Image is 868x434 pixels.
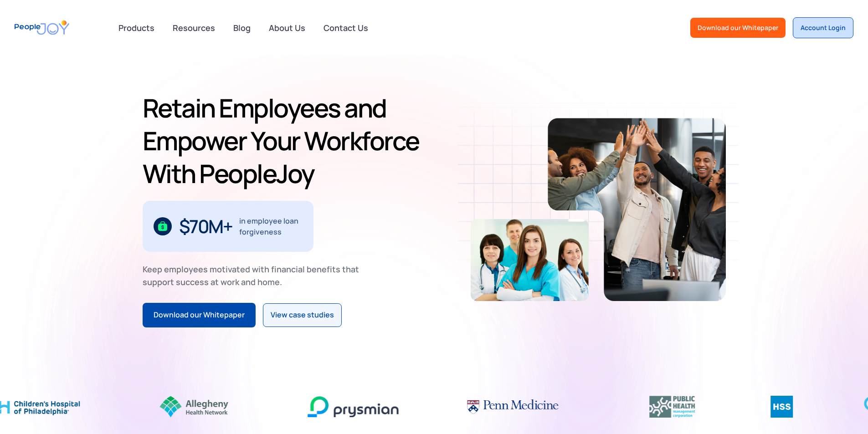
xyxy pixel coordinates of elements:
div: Download our Whitepaper [698,23,778,32]
a: Contact Us [318,18,374,38]
a: View case studies [263,303,342,327]
div: Account Login [801,23,846,32]
a: Download our Whitepaper [690,18,786,38]
div: Products [113,19,160,37]
h1: Retain Employees and Empower Your Workforce With PeopleJoy [143,92,431,190]
a: Blog [228,18,256,38]
a: Account Login [793,17,853,38]
a: home [15,15,69,41]
img: Retain-Employees-PeopleJoy [471,219,589,301]
img: Retain-Employees-PeopleJoy [548,118,726,301]
div: $70M+ [179,219,232,234]
div: Keep employees motivated with financial benefits that support success at work and home. [143,263,367,288]
a: About Us [263,18,311,38]
a: Download our Whitepaper [143,303,256,327]
div: Download our Whitepaper [154,309,245,321]
div: in employee loan forgiveness [239,215,303,237]
a: Resources [167,18,221,38]
div: View case studies [271,309,334,321]
div: 1 / 3 [143,201,313,252]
